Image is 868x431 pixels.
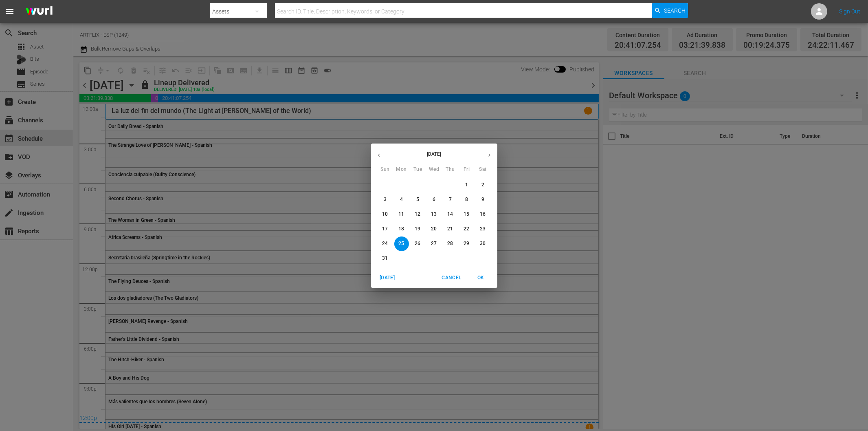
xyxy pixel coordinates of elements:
button: Cancel [438,271,464,285]
span: Thu [443,166,458,174]
span: OK [471,274,491,282]
button: 9 [476,192,490,207]
span: Fri [459,166,474,174]
span: Wed [427,166,442,174]
p: 27 [431,240,437,247]
button: 18 [394,222,409,236]
p: 19 [415,225,420,232]
button: 4 [394,192,409,207]
button: 13 [427,207,442,222]
button: 28 [443,236,458,251]
p: 3 [384,196,387,203]
p: 17 [382,225,388,232]
p: 4 [400,196,403,203]
span: Cancel [442,274,461,282]
p: 24 [382,240,388,247]
button: 26 [411,236,425,251]
p: 26 [415,240,420,247]
button: 11 [394,207,409,222]
p: [DATE] [387,150,481,158]
button: 8 [459,192,474,207]
p: 15 [464,211,469,218]
p: 18 [398,225,404,232]
p: 2 [481,181,484,188]
img: ans4CAIJ8jUAAAAAAAAAAAAAAAAAAAAAAAAgQb4GAAAAAAAAAAAAAAAAAAAAAAAAJMjXAAAAAAAAAAAAAAAAAAAAAAAAgAT5G... [20,2,59,21]
span: Sun [378,166,393,174]
p: 13 [431,211,437,218]
button: OK [468,271,494,285]
span: menu [5,7,15,16]
button: 19 [411,222,425,236]
p: 20 [431,225,437,232]
button: 22 [459,222,474,236]
button: 1 [459,178,474,192]
button: 23 [476,222,490,236]
p: 25 [398,240,404,247]
button: 5 [411,192,425,207]
span: Mon [394,166,409,174]
button: 21 [443,222,458,236]
button: 2 [476,178,490,192]
button: 29 [459,236,474,251]
span: Tue [411,166,425,174]
p: 22 [464,225,469,232]
button: 3 [378,192,393,207]
p: 30 [480,240,486,247]
button: 16 [476,207,490,222]
button: 15 [459,207,474,222]
a: Sign Out [839,8,860,15]
button: 30 [476,236,490,251]
button: 31 [378,251,393,266]
p: 28 [447,240,453,247]
p: 23 [480,225,486,232]
p: 9 [481,196,484,203]
span: [DATE] [378,274,397,282]
button: 17 [378,222,393,236]
p: 14 [447,211,453,218]
span: Sat [476,166,490,174]
button: [DATE] [374,271,400,285]
p: 5 [416,196,419,203]
button: 20 [427,222,442,236]
p: 6 [433,196,435,203]
p: 12 [415,211,420,218]
span: Search [664,3,686,18]
p: 1 [465,181,468,188]
button: 6 [427,192,442,207]
button: 10 [378,207,393,222]
p: 7 [449,196,452,203]
button: 25 [394,236,409,251]
p: 10 [382,211,388,218]
button: 27 [427,236,442,251]
p: 16 [480,211,486,218]
button: 12 [411,207,425,222]
button: 24 [378,236,393,251]
button: 14 [443,207,458,222]
button: 7 [443,192,458,207]
p: 8 [465,196,468,203]
p: 31 [382,255,388,262]
p: 11 [398,211,404,218]
p: 29 [464,240,469,247]
p: 21 [447,225,453,232]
